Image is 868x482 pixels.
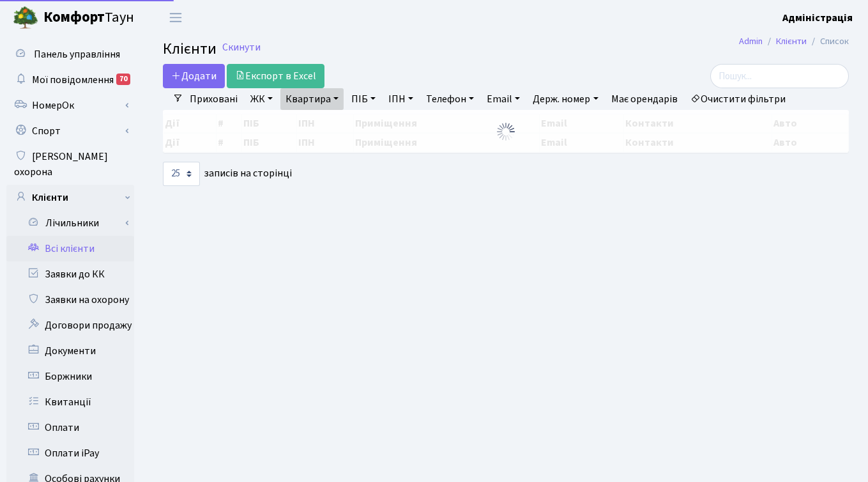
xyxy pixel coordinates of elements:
a: Спорт [6,118,134,144]
a: Всі клієнти [6,236,134,261]
a: Квитанції [6,389,134,415]
a: Оплати [6,415,134,440]
a: ЖК [245,88,278,110]
a: Оплати iPay [6,440,134,466]
a: Адміністрація [782,10,853,26]
b: Комфорт [43,7,105,27]
a: Клієнти [6,185,134,210]
button: Переключити навігацію [160,7,192,28]
select: записів на сторінці [163,162,200,186]
a: Email [482,88,525,110]
a: Лічильники [15,210,134,236]
a: Експорт в Excel [227,64,324,88]
a: [PERSON_NAME] охорона [6,144,134,185]
a: Має орендарів [606,88,683,110]
a: Приховані [185,88,243,110]
a: Держ. номер [528,88,603,110]
a: Очистити фільтри [685,88,791,110]
img: Обробка... [496,121,516,142]
img: logo.png [13,5,38,31]
div: 70 [116,74,130,85]
a: Телефон [421,88,479,110]
a: Заявки до КК [6,261,134,287]
nav: breadcrumb [720,28,868,55]
span: Мої повідомлення [32,73,114,87]
a: Мої повідомлення70 [6,67,134,93]
a: Заявки на охорону [6,287,134,313]
a: Квартира [280,88,344,110]
span: Додати [171,69,217,83]
a: НомерОк [6,93,134,118]
a: ПІБ [346,88,381,110]
a: Панель управління [6,42,134,67]
a: Документи [6,338,134,364]
b: Адміністрація [782,11,853,25]
span: Клієнти [163,38,217,60]
a: Скинути [222,42,261,54]
li: Список [807,35,849,49]
span: Таун [43,7,134,29]
a: Admin [739,35,763,48]
a: Клієнти [776,35,807,48]
a: ІПН [383,88,418,110]
label: записів на сторінці [163,162,292,186]
a: Боржники [6,364,134,389]
a: Додати [163,64,225,88]
span: Панель управління [34,47,120,61]
input: Пошук... [710,64,849,88]
a: Договори продажу [6,313,134,338]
